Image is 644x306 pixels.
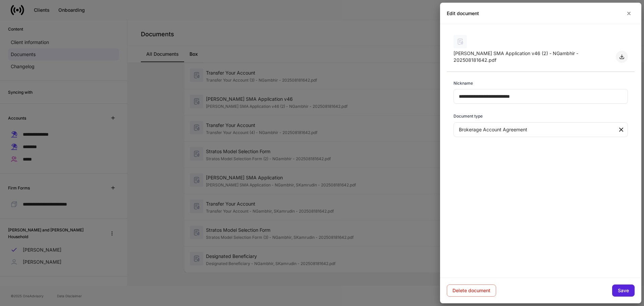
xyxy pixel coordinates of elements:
h6: Nickname [453,80,473,86]
img: svg%3e [453,35,467,48]
div: Brokerage Account Agreement [453,122,617,137]
h6: Document type [453,113,483,119]
button: Save [612,285,635,297]
div: [PERSON_NAME] SMA Application v46 (2) - NGambhir - 202508181642.pdf [453,50,610,63]
h2: Edit document [447,10,479,17]
div: Save [618,288,629,293]
button: Delete document [447,285,496,297]
div: Delete document [452,288,490,293]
